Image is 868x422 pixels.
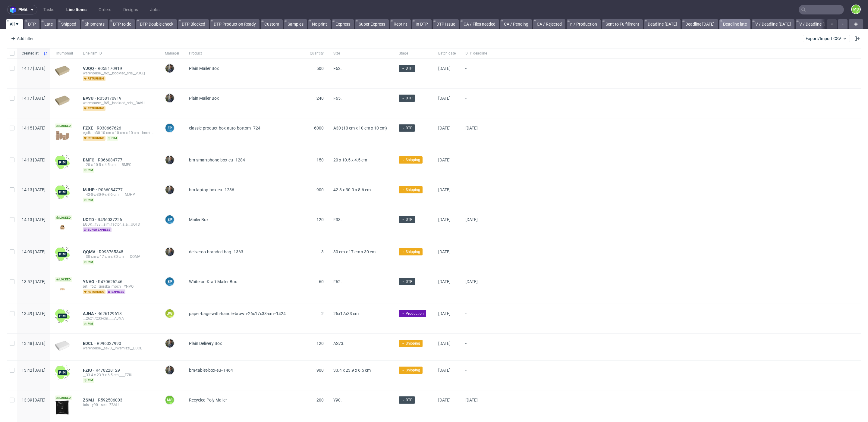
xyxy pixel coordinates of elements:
div: prt__f62__gorska_moch__YNVO [83,284,155,289]
span: F65. [333,96,342,101]
span: [DATE] [465,279,478,284]
img: wHgJFi1I6lmhQAAAABJRU5ErkJggg== [55,309,70,323]
a: Shipments [81,19,108,29]
span: MJHP [83,187,98,192]
span: Size [333,51,389,56]
span: [DATE] [438,398,451,402]
span: - [465,187,487,202]
a: R592506003 [98,398,124,402]
span: Product [189,51,300,56]
span: - [465,341,487,353]
figcaption: EP [165,215,174,224]
a: R470626246 [98,279,124,284]
a: ZSMJ [83,398,98,402]
span: Manager [165,51,179,56]
span: 60 [319,279,324,284]
span: [DATE] [465,398,478,402]
img: wHgJFi1I6lmhQAAAABJRU5ErkJggg== [55,155,70,170]
span: - [465,66,487,81]
img: Maciej Sobola [165,248,174,256]
span: [DATE] [438,341,451,346]
a: DTP Blocked [178,19,209,29]
span: F33. [333,217,342,222]
span: - [465,311,487,326]
span: returning [83,76,105,81]
img: version_two_editor_design.png [55,400,70,415]
span: bm-tablet-box-eu--1464 [189,368,233,373]
a: Late [41,19,56,29]
a: V / Deadline [DATE] [796,19,838,29]
span: [DATE] [438,96,451,101]
span: → Shipping [401,187,420,192]
span: 14:15 [DATE] [22,126,46,130]
span: Locked [55,395,72,400]
span: FZXE [83,126,97,130]
a: Sent to Fulfillment [602,19,643,29]
span: 13:42 [DATE] [22,368,46,373]
div: Add filter [8,34,35,43]
span: Y90. [333,398,342,402]
span: R066084777 [98,187,124,192]
span: → DTP [401,279,413,284]
img: plain-eco-white.f1cb12edca64b5eabf5f.png [55,341,70,351]
span: Stage [399,51,429,56]
span: [DATE] [438,368,451,373]
img: version_two_editor_design.png [55,130,70,141]
span: YNVO [83,279,98,284]
a: Shipped [58,19,80,29]
span: [DATE] [438,249,451,254]
button: Export/Import CSV [803,35,850,42]
figcaption: EP [165,124,174,132]
div: __20-x-10-5-x-4-5-cm____BMFC [83,162,155,167]
img: wHgJFi1I6lmhQAAAABJRU5ErkJggg== [55,365,70,380]
span: pim [83,378,94,383]
a: No print [308,19,331,29]
span: 33.4 x 23.9 x 6.5 cm [333,368,371,373]
a: DTP [24,19,39,29]
span: 14:13 [DATE] [22,217,46,222]
span: [DATE] [438,158,451,162]
a: Orders [95,5,115,14]
div: egdk__a30-10-cm-x-10-cm-x-10-cm__imret__FZXE [83,130,155,135]
img: Maciej Sobola [165,366,174,374]
span: classic-product-box-auto-bottom--724 [189,126,260,130]
span: - [465,249,487,264]
div: __26x17x33-cm____AJNA [83,316,155,321]
span: → Shipping [401,367,420,373]
span: [DATE] [438,279,451,284]
span: Line item ID [83,51,155,56]
a: R058170919 [97,96,123,101]
span: → Shipping [401,249,420,255]
span: Mailer Box [189,217,209,222]
span: Quantity [310,51,324,56]
a: V / Deadline [DATE] [752,19,794,29]
a: VJQQ [83,66,98,71]
a: Samples [284,19,307,29]
span: R626129613 [97,311,123,316]
span: Recycled Poly Mailer [189,398,227,402]
a: All [6,19,23,29]
a: R030667626 [97,126,122,130]
span: Locked [55,123,72,128]
a: BAVU [83,96,97,101]
a: AJNA [83,311,97,316]
span: returning [83,136,105,141]
a: R058170919 [98,66,123,71]
div: bds__y90__see__ZSMJ [83,402,155,407]
span: - [465,158,487,173]
a: CA / Rejected [533,19,565,29]
span: 14:17 [DATE] [22,66,46,71]
img: plain-eco.9b3ba858dad33fd82c36.png [55,95,70,106]
span: R478228129 [96,368,121,373]
span: 3 [321,249,324,254]
span: 120 [316,341,324,346]
a: EDCL [83,341,97,346]
span: [DATE] [465,217,478,222]
span: 500 [316,66,324,71]
span: Plain Mailer Box [189,96,219,101]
